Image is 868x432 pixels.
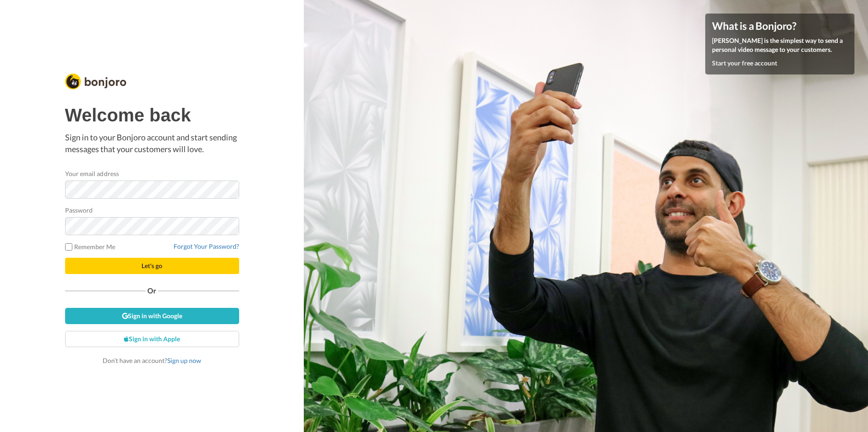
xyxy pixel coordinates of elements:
[65,205,93,215] label: Password
[103,357,201,364] span: Don’t have an account?
[712,20,848,32] h4: What is a Bonjoro?
[142,262,162,269] span: Let's go
[65,132,239,155] p: Sign in to your Bonjoro account and start sending messages that your customers will love.
[65,308,239,324] a: Sign in with Google
[65,243,72,251] input: Remember Me
[712,36,848,54] p: [PERSON_NAME] is the simplest way to send a personal video message to your customers.
[65,258,239,274] button: Let's go
[167,357,201,364] a: Sign up now
[174,242,239,250] a: Forgot Your Password?
[65,105,239,125] h1: Welcome back
[65,331,239,347] a: Sign in with Apple
[65,242,116,251] label: Remember Me
[146,288,158,294] span: Or
[712,59,777,67] a: Start your free account
[65,169,119,178] label: Your email address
